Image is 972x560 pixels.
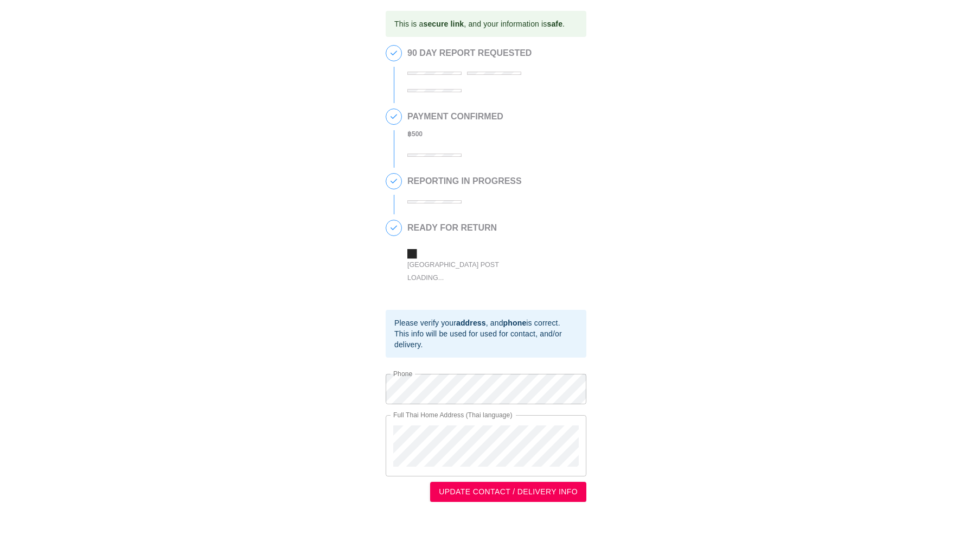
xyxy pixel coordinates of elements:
span: 3 [386,174,401,189]
div: This info will be used for used for contact, and/or delivery. [394,328,578,350]
button: UPDATE CONTACT / DELIVERY INFO [430,482,586,502]
span: UPDATE CONTACT / DELIVERY INFO [439,485,578,499]
div: [GEOGRAPHIC_DATA] Post Loading... [407,258,521,284]
b: ฿ 500 [407,130,423,138]
b: secure link [423,20,464,28]
h2: READY FOR RETURN [407,223,570,233]
span: 2 [386,109,401,124]
h2: 90 DAY REPORT REQUESTED [407,48,581,58]
span: 4 [386,220,401,236]
span: 1 [386,46,401,61]
h2: REPORTING IN PROGRESS [407,176,522,186]
h2: PAYMENT CONFIRMED [407,112,503,122]
div: Please verify your , and is correct. [394,317,578,328]
div: This is a , and your information is . [394,14,565,34]
b: address [456,319,486,327]
b: safe [547,20,562,28]
b: phone [503,319,527,327]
